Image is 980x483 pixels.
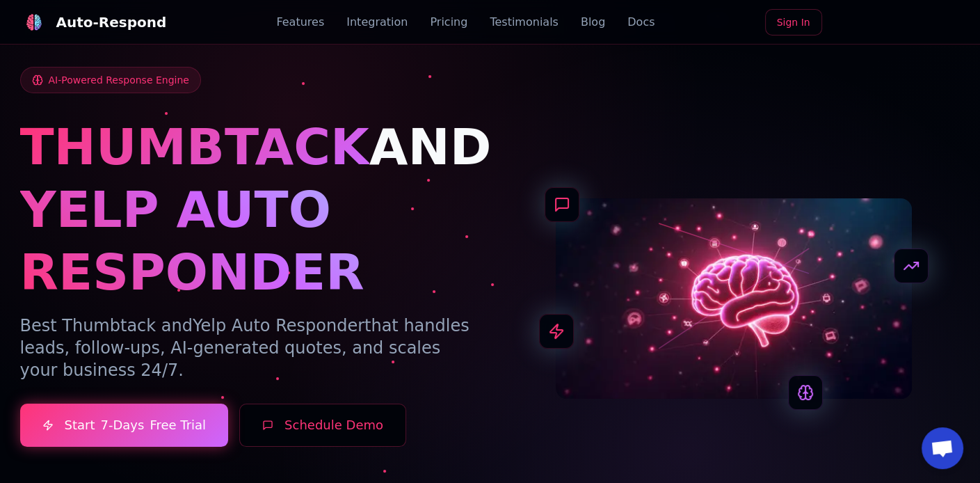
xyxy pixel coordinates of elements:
[20,8,167,36] a: Auto-Respond
[56,13,167,32] div: Auto-Respond
[20,404,229,447] a: Start7-DaysFree Trial
[765,9,822,35] a: Sign In
[430,14,467,31] a: Pricing
[627,14,654,31] a: Docs
[26,14,42,31] img: logo.svg
[100,415,144,435] span: 7-Days
[20,178,474,303] h1: YELP AUTO RESPONDER
[490,14,559,31] a: Testimonials
[276,14,324,31] a: Features
[826,8,967,38] iframe: Sign in with Google Button
[556,198,912,399] img: AI Neural Network Brain
[49,73,189,87] span: AI-Powered Response Engine
[239,404,406,447] button: Schedule Demo
[369,118,492,176] span: AND
[581,14,605,31] a: Blog
[193,316,364,335] span: Yelp Auto Responder
[20,315,474,381] p: Best Thumbtack and that handles leads, follow-ups, AI-generated quotes, and scales your business ...
[346,14,408,31] a: Integration
[20,118,369,176] span: THUMBTACK
[922,427,963,469] a: Open chat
